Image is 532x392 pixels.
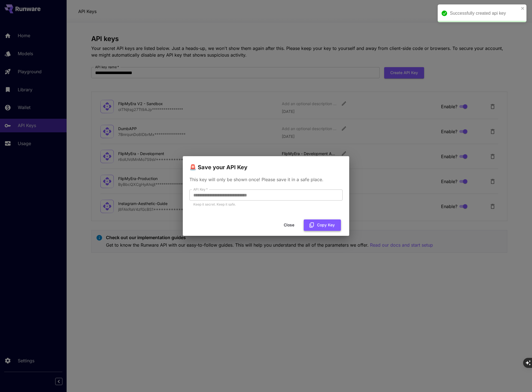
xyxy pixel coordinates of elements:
button: Close [277,219,302,231]
label: API Key [193,187,208,192]
div: Successfully created api key [450,10,523,17]
p: Keep it secret. Keep it safe. [193,202,339,207]
button: Copy Key [304,219,341,231]
button: close [521,6,525,11]
p: This key will only be shown once! Please save it in a safe place. [189,176,343,183]
h2: 🚨 Save your API Key [183,156,349,172]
